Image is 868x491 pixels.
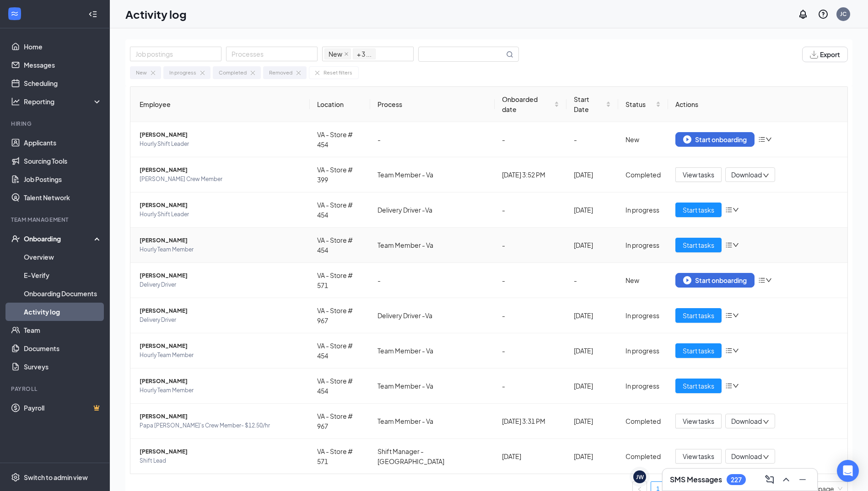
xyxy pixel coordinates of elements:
div: In progress [625,310,661,320]
th: Location [310,87,371,122]
button: View tasks [675,167,722,182]
button: ComposeMessage [762,472,777,487]
a: Messages [24,56,102,74]
td: VA - Store # 399 [310,157,371,192]
td: - [566,263,618,298]
span: Start tasks [683,310,714,320]
div: Onboarding [24,234,94,243]
td: Team Member - Va [370,228,495,263]
span: View tasks [683,170,714,180]
th: Status [618,87,668,122]
span: New [329,49,342,59]
a: Team [24,321,102,339]
div: [DATE] 3:31 PM [502,416,559,426]
div: Completed [219,69,247,77]
button: Minimize [795,472,810,487]
button: Start tasks [675,203,722,217]
span: down [763,419,769,425]
td: VA - Store # 454 [310,122,371,157]
div: [DATE] [502,451,559,461]
a: Sourcing Tools [24,152,102,170]
span: down [763,172,769,179]
span: Start tasks [683,205,714,215]
div: [DATE] [574,240,611,250]
svg: Notifications [798,9,809,20]
td: - [370,122,495,157]
span: Start tasks [683,240,714,250]
td: Team Member - Va [370,157,495,192]
svg: MagnifyingGlass [506,51,513,58]
span: Hourly Shift Leader [140,139,302,149]
a: Job Postings [24,170,102,188]
svg: Analysis [11,97,20,106]
span: down [733,383,739,389]
span: bars [758,277,766,284]
span: + 3 ... [357,49,372,59]
span: Onboarded date [502,94,552,114]
a: Home [24,37,102,56]
span: + 3 ... [353,48,376,59]
div: In progress [625,381,661,391]
h3: SMS Messages [670,475,722,485]
div: JW [636,473,644,481]
div: [DATE] [574,381,611,391]
td: - [566,122,618,157]
div: In progress [625,205,661,215]
div: [DATE] 3:52 PM [502,170,559,180]
td: VA - Store # 454 [310,192,371,228]
div: In progress [625,240,661,250]
td: Team Member - Va [370,404,495,439]
a: Talent Network [24,188,102,207]
span: Export [820,51,840,58]
div: Reset filters [323,69,352,77]
td: VA - Store # 571 [310,439,371,474]
td: Delivery Driver -Va [370,298,495,333]
td: Team Member - Va [370,368,495,404]
a: Documents [24,339,102,358]
a: Applicants [24,133,102,152]
div: Team Management [11,216,100,224]
div: Hiring [11,120,100,128]
span: Download [731,416,762,426]
span: Start Date [574,94,604,114]
button: Start tasks [675,238,722,252]
button: Export [802,47,848,62]
button: View tasks [675,414,722,428]
svg: Collapse [88,10,97,19]
span: Hourly Team Member [140,351,302,360]
span: Download [731,170,762,180]
div: - [502,240,559,250]
div: Open Intercom Messenger [837,460,859,482]
th: Actions [668,87,847,122]
svg: ChevronUp [781,474,792,485]
span: [PERSON_NAME] [140,130,302,139]
div: - [502,310,559,320]
div: [DATE] [574,451,611,461]
svg: Minimize [797,474,808,485]
th: Process [370,87,495,122]
span: [PERSON_NAME] [140,201,302,210]
td: VA - Store # 967 [310,404,371,439]
div: Completed [625,416,661,426]
th: Employee [130,87,310,122]
span: bars [725,206,733,213]
span: Delivery Driver [140,315,302,325]
a: Overview [24,248,102,266]
span: Hourly Team Member [140,245,302,254]
div: [DATE] [574,205,611,215]
svg: ComposeMessage [764,474,775,485]
div: - [502,381,559,391]
div: Start onboarding [683,276,747,284]
div: Reporting [24,97,102,106]
a: PayrollCrown [24,399,102,417]
div: New [136,69,147,77]
div: [DATE] [574,416,611,426]
span: down [766,136,772,143]
span: down [766,277,772,283]
div: New [625,275,661,285]
span: bars [725,312,733,319]
span: down [733,312,739,319]
a: Scheduling [24,74,102,92]
div: Removed [269,69,292,77]
span: New [324,48,351,59]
